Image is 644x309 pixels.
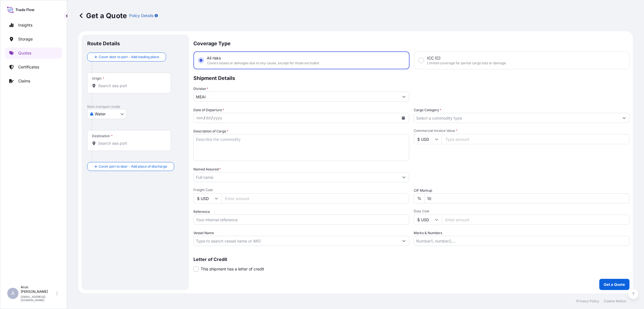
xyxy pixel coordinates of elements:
input: ICC (C)Limited coverage for partial cargo loss or damage [419,58,424,63]
a: Cookie Notice [604,299,626,303]
label: Cargo Category [414,107,441,113]
input: Enter percentage [425,193,629,203]
span: Cover port to door - Add place of discharge [99,164,167,169]
a: Quotes [5,47,62,59]
span: All risks [207,55,221,61]
p: Route Details [87,40,120,47]
input: Type to search division [194,92,399,102]
div: % [414,193,425,203]
button: Get a Quote [599,279,629,290]
p: Letter of Credit [193,257,629,262]
input: Enter amount [442,215,629,225]
p: Shipment Details [193,69,629,86]
p: Main transport mode [87,104,183,109]
input: Select a commodity type [414,113,619,123]
span: Freight Cost [193,188,409,192]
span: This shipment has a letter of credit [201,266,264,272]
span: A [11,291,15,296]
a: Certificates [5,61,62,73]
label: CIF Markup [414,188,432,193]
label: Division [193,86,208,92]
div: year, [213,115,223,121]
div: / [204,115,205,121]
div: Origin [92,76,104,81]
label: Vessel Name [193,230,214,236]
button: Cover door to port - Add loading place [87,53,166,61]
button: Show suggestions [399,236,409,246]
input: Number1, number2,... [414,236,629,246]
p: Insights [18,22,32,28]
p: Coverage Type [193,35,629,51]
input: Destination [98,141,164,146]
button: Show suggestions [619,113,629,123]
p: Storage [18,36,33,42]
span: ICC (C) [427,55,441,61]
div: Destination [92,134,113,138]
p: Claims [18,78,30,84]
button: Cover port to door - Add place of discharge [87,162,174,171]
div: / [211,115,213,121]
p: Certificates [18,64,39,70]
span: Covers losses or damages due to any cause, except for those excluded [207,61,319,65]
p: Get a Quote [604,282,625,287]
label: Marks & Numbers [414,230,442,236]
p: Get a Quote [78,11,127,20]
span: Water [95,111,106,117]
button: Show suggestions [399,92,409,102]
p: Arun [PERSON_NAME] [21,285,55,294]
div: month, [196,115,204,121]
a: Insights [5,20,62,31]
button: Calendar [399,113,408,122]
label: Reference [193,209,210,215]
input: Full name [194,172,399,182]
a: Claims [5,75,62,87]
input: Type amount [442,134,629,144]
div: day, [205,115,211,121]
a: Privacy Policy [576,299,599,303]
button: Select transport [87,109,126,119]
label: Description of Cargo [193,129,228,134]
span: Limited coverage for partial cargo loss or damage [427,61,506,65]
p: [EMAIL_ADDRESS][DOMAIN_NAME] [21,295,55,302]
input: Your internal reference [193,215,409,225]
p: Quotes [18,50,31,56]
input: Type to search vessel name or IMO [194,236,399,246]
input: Origin [98,83,164,89]
span: Cover door to port - Add loading place [99,54,159,60]
span: Duty Cost [414,209,629,213]
input: Enter amount [221,193,409,203]
span: Date of Departure [193,107,224,113]
button: Show suggestions [399,172,409,182]
p: Policy Details [129,13,153,18]
input: All risksCovers losses or damages due to any cause, except for those excluded [198,58,203,63]
span: Commercial Invoice Value [414,129,629,133]
label: Named Assured [193,167,221,172]
a: Storage [5,34,62,45]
